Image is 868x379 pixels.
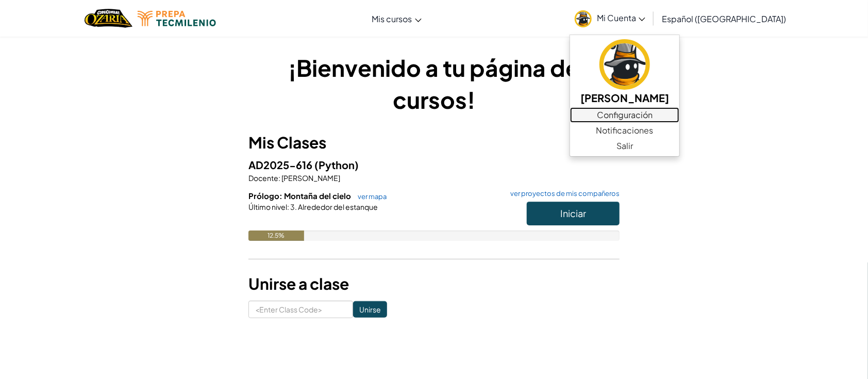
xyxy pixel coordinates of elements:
a: [PERSON_NAME] [570,38,679,107]
a: ver proyectos de mis compañeros [505,190,620,197]
a: Mi Cuenta [570,2,650,35]
span: : [287,202,289,211]
img: Home [85,8,132,29]
input: Unirse [353,301,387,318]
h5: [PERSON_NAME] [580,90,669,106]
a: Mis cursos [367,5,427,32]
a: Ozaria by CodeCombat logo [85,8,132,29]
span: Español ([GEOGRAPHIC_DATA]) [662,13,786,24]
span: [PERSON_NAME] [280,173,340,183]
div: 12.5% [248,230,304,241]
input: <Enter Class Code> [248,301,353,318]
span: 3. [289,202,297,211]
span: Mi Cuenta [597,12,645,23]
h3: Unirse a clase [248,272,620,295]
img: avatar [599,39,650,90]
span: : [278,173,280,183]
span: Último nivel [248,202,287,211]
a: Español ([GEOGRAPHIC_DATA]) [657,5,791,32]
span: Mis cursos [372,13,412,24]
img: Tecmilenio logo [138,11,216,26]
a: Salir [570,138,679,154]
h3: Mis Clases [248,131,620,154]
span: Prólogo: Montaña del cielo [248,191,353,201]
a: Notificaciones [570,123,679,138]
img: avatar [575,10,592,27]
h1: ¡Bienvenido a tu página de cursos! [248,52,620,116]
a: ver mapa [353,192,387,201]
span: (Python) [314,158,359,171]
span: AD2025-616 [248,158,314,171]
span: Iniciar [560,207,586,219]
span: Alrededor del estanque [297,202,378,211]
button: Iniciar [527,202,620,225]
a: Configuración [570,107,679,123]
span: Notificaciones [596,124,654,137]
span: Docente [248,173,278,183]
